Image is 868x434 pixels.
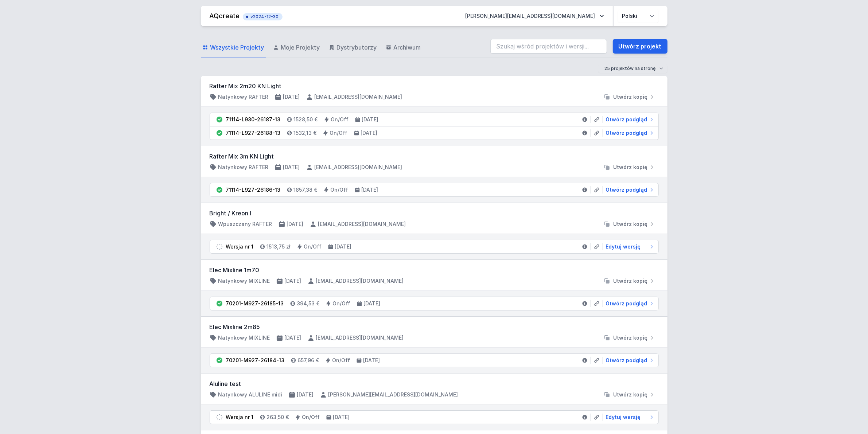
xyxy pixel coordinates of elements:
[218,277,270,285] h4: Natynkowy MIXLINE
[331,186,349,193] h4: On/Off
[333,300,351,307] h4: On/Off
[614,220,648,228] span: Utwórz kopię
[330,129,348,137] h4: On/Off
[287,220,304,228] h4: [DATE]
[210,82,659,90] h3: Rafter Mix 2m20 KN Light
[364,300,381,307] h4: [DATE]
[363,357,380,364] h4: [DATE]
[267,243,291,250] h4: 1513,75 zł
[294,129,317,137] h4: 1532,13 €
[243,12,283,20] button: v2024-12-30
[281,43,320,52] span: Moje Projekty
[600,334,659,341] button: Utwórz kopię
[603,116,655,123] a: Otwórz podgląd
[267,414,289,421] h4: 263,50 €
[226,243,254,250] div: Wersja nr 1
[294,116,318,123] h4: 1528,50 €
[210,266,659,274] h3: Elec Mixline 1m70
[337,43,377,52] span: Dystrybutorzy
[246,14,279,20] span: v2024-12-30
[285,277,301,285] h4: [DATE]
[216,243,223,250] img: draft.svg
[226,186,281,193] div: 71114-L927-26186-13
[226,300,284,307] div: 70201-M927-26185-13
[603,186,655,193] a: Otwórz podgląd
[600,164,659,171] button: Utwórz kopię
[331,116,349,123] h4: On/Off
[283,164,300,171] h4: [DATE]
[210,379,659,388] h3: Aluline test
[218,334,270,341] h4: Natynkowy MIXLINE
[613,39,667,54] a: Utwórz projekt
[304,243,322,250] h4: On/Off
[614,391,648,398] span: Utwórz kopię
[216,414,223,421] img: draft.svg
[302,414,320,421] h4: On/Off
[362,116,379,123] h4: [DATE]
[606,129,647,137] span: Otwórz podgląd
[294,186,318,193] h4: 1857,38 €
[315,164,402,171] h4: [EMAIL_ADDRESS][DOMAIN_NAME]
[614,93,648,101] span: Utwórz kopię
[600,277,659,285] button: Utwórz kopię
[333,414,350,421] h4: [DATE]
[603,129,655,137] a: Otwórz podgląd
[606,116,647,123] span: Otwórz podgląd
[394,43,421,52] span: Archiwum
[600,220,659,228] button: Utwórz kopię
[332,357,350,364] h4: On/Off
[614,334,648,341] span: Utwórz kopię
[210,43,264,52] span: Wszystkie Projekty
[490,39,607,54] input: Szukaj wśród projektów i wersji...
[603,357,655,364] a: Otwórz podgląd
[297,391,314,398] h4: [DATE]
[327,37,378,58] a: Dystrybutorzy
[210,322,659,331] h3: Elec Mixline 2m85
[298,357,319,364] h4: 657,96 €
[606,357,647,364] span: Otwórz podgląd
[218,220,272,228] h4: Wpuszczany RAFTER
[218,164,269,171] h4: Natynkowy RAFTER
[606,186,647,193] span: Otwórz podgląd
[316,277,404,285] h4: [EMAIL_ADDRESS][DOMAIN_NAME]
[210,209,659,218] h3: Bright / Kreon I
[316,334,404,341] h4: [EMAIL_ADDRESS][DOMAIN_NAME]
[210,152,659,161] h3: Rafter Mix 3m KN Light
[218,391,283,398] h4: Natynkowy ALULINE midi
[226,357,285,364] div: 70201-M927-26184-13
[285,334,301,341] h4: [DATE]
[226,116,281,123] div: 71114-L930-26187-13
[315,93,402,101] h4: [EMAIL_ADDRESS][DOMAIN_NAME]
[600,391,659,398] button: Utwórz kopię
[614,277,648,285] span: Utwórz kopię
[603,243,655,250] a: Edytuj wersję
[297,300,320,307] h4: 394,53 €
[335,243,352,250] h4: [DATE]
[614,164,648,171] span: Utwórz kopię
[272,37,322,58] a: Moje Projekty
[603,414,655,421] a: Edytuj wersję
[362,186,378,193] h4: [DATE]
[606,300,647,307] span: Otwórz podgląd
[318,220,406,228] h4: [EMAIL_ADDRESS][DOMAIN_NAME]
[618,9,659,23] select: Wybierz język
[600,93,659,101] button: Utwórz kopię
[361,129,378,137] h4: [DATE]
[218,93,269,101] h4: Natynkowy RAFTER
[201,37,266,58] a: Wszystkie Projekty
[210,12,240,20] a: AQcreate
[328,391,458,398] h4: [PERSON_NAME][EMAIL_ADDRESS][DOMAIN_NAME]
[606,414,641,421] span: Edytuj wersję
[603,300,655,307] a: Otwórz podgląd
[283,93,300,101] h4: [DATE]
[606,243,641,250] span: Edytuj wersję
[226,129,281,137] div: 71114-L927-26188-13
[384,37,423,58] a: Archiwum
[226,414,254,421] div: Wersja nr 1
[460,9,610,23] button: [PERSON_NAME][EMAIL_ADDRESS][DOMAIN_NAME]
